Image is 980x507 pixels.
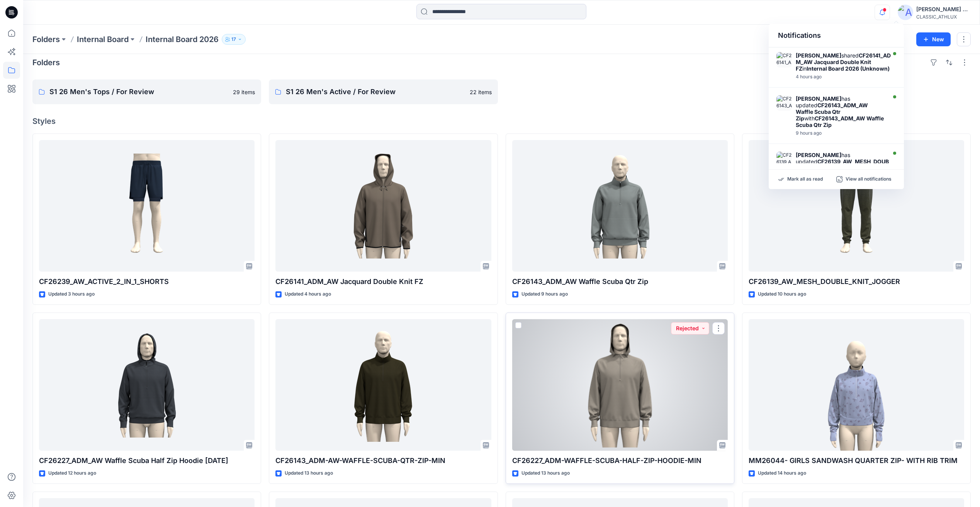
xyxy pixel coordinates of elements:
[285,290,331,298] p: Updated 4 hours ago
[749,140,964,272] a: CF26139_AW_MESH_DOUBLE_KNIT_JOGGER
[512,140,728,272] a: CF26143_ADM_AW Waffle Scuba Qtr Zip
[796,95,841,102] strong: [PERSON_NAME]
[916,14,970,20] div: CLASSIC_ATHLUX
[32,58,60,67] h4: Folders
[39,276,255,287] p: CF26239_AW_ACTIVE_2_IN_1_SHORTS
[286,86,465,97] p: S1 26 Men's Active / For Review
[758,290,806,298] p: Updated 10 hours ago
[39,455,255,466] p: CF26227_ADM_AW Waffle Scuba Half Zip Hoodie [DATE]
[285,469,333,477] p: Updated 13 hours ago
[898,5,913,20] img: avatar
[796,152,841,158] strong: [PERSON_NAME]
[769,24,904,47] div: Notifications
[39,140,255,272] a: CF26239_AW_ACTIVE_2_IN_1_SHORTS
[796,52,892,72] div: shared in
[48,290,95,298] p: Updated 3 hours ago
[233,88,255,96] p: 29 items
[787,176,823,183] p: Mark all as read
[749,319,964,451] a: MM26044- GIRLS SANDWASH QUARTER ZIP- WITH RIB TRIM
[796,74,892,79] div: Saturday, September 27, 2025 04:46
[470,88,492,96] p: 22 items
[48,469,96,477] p: Updated 12 hours ago
[916,5,970,14] div: [PERSON_NAME] Cfai
[521,469,570,477] p: Updated 13 hours ago
[49,86,228,97] p: S1 26 Men's Tops / For Review
[796,95,885,128] div: has updated with
[32,117,971,126] h4: Styles
[796,130,885,136] div: Friday, September 26, 2025 23:51
[749,455,964,466] p: MM26044- GIRLS SANDWASH QUARTER ZIP- WITH RIB TRIM
[796,158,889,171] strong: CF26139_AW_MESH_DOUBLE_KNIT_JOGGER
[32,34,60,45] a: Folders
[231,35,236,44] p: 17
[512,319,728,451] a: CF26227_ADM-WAFFLE-SCUBA-HALF-ZIP-HOODIE-MIN
[776,52,792,68] img: CF26141_ADM_AW Jacquard Double Knit FZ
[776,152,792,167] img: CF26139_AW_MESH_DOUBLE_KNIT_JOGGER
[521,290,568,298] p: Updated 9 hours ago
[796,102,868,122] strong: CF26143_ADM_AW Waffle Scuba Qtr Zip
[222,34,246,45] button: 17
[776,95,792,111] img: CF26143_ADM_AW Waffle Scuba Qtr Zip
[758,469,806,477] p: Updated 14 hours ago
[275,276,491,287] p: CF26141_ADM_AW Jacquard Double Knit FZ
[796,52,891,72] strong: CF26141_ADM_AW Jacquard Double Knit FZ
[77,34,129,45] a: Internal Board
[749,276,964,287] p: CF26139_AW_MESH_DOUBLE_KNIT_JOGGER
[39,319,255,451] a: CF26227_ADM_AW Waffle Scuba Half Zip Hoodie 26SEP25
[269,79,498,104] a: S1 26 Men's Active / For Review22 items
[846,176,892,183] p: View all notifications
[796,115,884,128] strong: CF26143_ADM_AW Waffle Scuba Qtr Zip
[916,32,951,46] button: New
[512,455,728,466] p: CF26227_ADM-WAFFLE-SCUBA-HALF-ZIP-HOODIE-MIN
[32,79,261,104] a: S1 26 Men's Tops / For Review29 items
[796,52,841,59] strong: [PERSON_NAME]
[796,152,892,178] div: has updated with
[275,140,491,272] a: CF26141_ADM_AW Jacquard Double Knit FZ
[146,34,219,45] p: Internal Board 2026
[512,276,728,287] p: CF26143_ADM_AW Waffle Scuba Qtr Zip
[275,455,491,466] p: CF26143_ADM-AW-WAFFLE-SCUBA-QTR-ZIP-MIN
[275,319,491,451] a: CF26143_ADM-AW-WAFFLE-SCUBA-QTR-ZIP-MIN
[807,65,890,72] strong: Internal Board 2026 (Unknown)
